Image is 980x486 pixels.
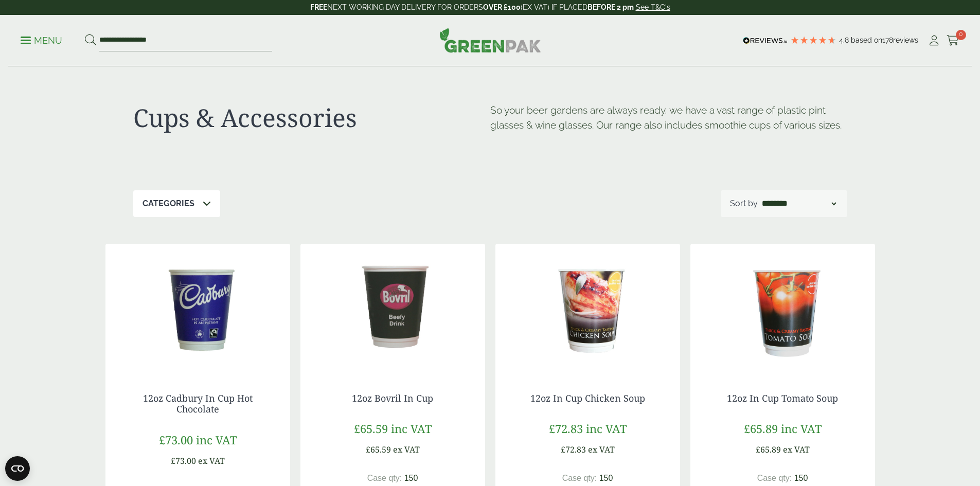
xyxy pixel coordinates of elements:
img: Chicken Soup [495,244,680,372]
strong: OVER £100 [483,3,521,11]
span: inc VAT [781,421,822,436]
span: ex VAT [393,444,420,455]
a: 12oz In Cup Chicken Soup [530,392,645,404]
span: inc VAT [586,421,627,436]
span: £73.00 [159,432,193,447]
a: Menu [21,34,62,45]
a: 12oz In Cup Tomato Soup [727,392,838,404]
p: Sort by [730,197,758,210]
span: 150 [794,474,808,482]
strong: BEFORE 2 pm [587,3,634,11]
a: See T&C's [636,3,670,11]
span: 178 [882,36,893,44]
h1: Cups & Accessories [133,103,490,133]
a: 12oz Cadbury In Cup Hot Chocolate [143,392,253,416]
button: Open CMP widget [5,456,30,481]
p: So your beer gardens are always ready, we have a vast range of plastic pint glasses & wine glasse... [490,103,847,133]
select: Shop order [760,197,838,210]
p: Categories [142,197,194,210]
span: Case qty: [367,474,402,482]
img: GreenPak Supplies [439,28,541,52]
span: 150 [599,474,613,482]
span: £72.83 [549,421,583,436]
span: 0 [956,30,966,40]
span: Case qty: [757,474,792,482]
span: inc VAT [391,421,432,436]
span: Based on [851,36,882,44]
img: 12oz Bovril In Cup -0 [300,244,485,372]
span: inc VAT [196,432,237,447]
div: 4.78 Stars [790,35,836,45]
i: Cart [947,35,959,46]
p: Menu [21,34,62,47]
i: My Account [928,35,940,46]
span: £65.59 [354,421,388,436]
span: ex VAT [198,455,225,466]
span: £72.83 [561,444,586,455]
a: 0 [947,33,959,48]
span: ex VAT [783,444,810,455]
span: 4.8 [839,36,851,44]
span: £65.59 [366,444,391,455]
span: Case qty: [562,474,597,482]
img: Tomato Soup [690,244,875,372]
span: £65.89 [744,421,778,436]
span: £65.89 [756,444,781,455]
span: £73.00 [171,455,196,466]
strong: FREE [310,3,327,11]
span: 150 [404,474,418,482]
img: REVIEWS.io [743,37,788,44]
span: reviews [893,36,918,44]
span: ex VAT [588,444,615,455]
a: 12oz Bovril In Cup [352,392,433,404]
img: Cadbury [105,244,290,372]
